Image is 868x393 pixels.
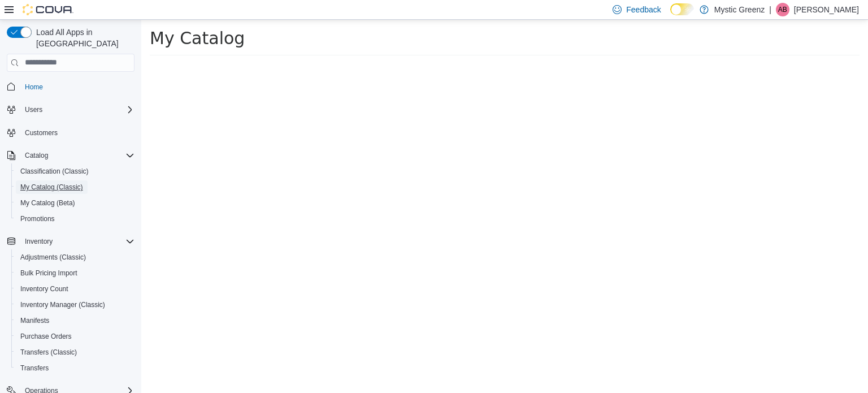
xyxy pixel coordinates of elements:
span: Customers [20,126,134,140]
span: My Catalog [8,8,103,28]
span: My Catalog (Classic) [16,180,134,194]
span: Inventory Count [16,282,134,296]
a: Home [20,80,47,94]
button: My Catalog (Classic) [11,179,139,195]
span: Bulk Pricing Import [20,269,77,278]
a: My Catalog (Classic) [16,180,88,194]
button: Adjustments (Classic) [11,249,139,265]
span: Purchase Orders [16,330,134,343]
button: Inventory [2,234,139,249]
span: Bulk Pricing Import [16,266,134,280]
span: Catalog [25,151,48,160]
a: Classification (Classic) [16,165,93,178]
span: Transfers (Classic) [20,348,77,357]
a: Promotions [16,212,59,226]
button: My Catalog (Beta) [11,195,139,211]
span: Adjustments (Classic) [20,253,86,262]
span: Inventory Count [20,284,68,293]
button: Bulk Pricing Import [11,265,139,281]
button: Inventory Manager (Classic) [11,297,139,313]
span: AB [778,3,787,16]
span: Inventory Manager (Classic) [20,300,105,309]
a: Inventory Manager (Classic) [16,298,110,312]
a: Inventory Count [16,282,73,296]
p: | [769,3,771,16]
button: Inventory [20,235,57,248]
img: Cova [23,4,73,15]
span: Manifests [16,314,134,327]
span: My Catalog (Beta) [16,196,134,210]
span: Inventory Manager (Classic) [16,298,134,312]
span: Purchase Orders [20,332,72,341]
span: Classification (Classic) [20,167,89,176]
span: Promotions [20,214,55,223]
button: Catalog [20,149,53,162]
span: Classification (Classic) [16,165,134,178]
span: Catalog [20,149,134,162]
span: Feedback [626,4,661,15]
button: Catalog [2,148,139,163]
span: Home [25,83,43,92]
a: Bulk Pricing Import [16,266,82,280]
span: Customers [25,128,58,137]
button: Inventory Count [11,281,139,297]
span: Inventory [25,237,53,246]
span: Transfers [20,364,49,373]
button: Manifests [11,313,139,329]
span: Promotions [16,212,134,226]
span: Load All Apps in [GEOGRAPHIC_DATA] [32,27,134,49]
button: Purchase Orders [11,329,139,344]
span: Inventory [20,235,134,248]
span: Transfers (Classic) [16,346,134,359]
a: Purchase Orders [16,330,76,343]
input: Dark Mode [670,3,694,15]
span: Manifests [20,316,49,325]
span: Users [20,103,134,116]
span: My Catalog (Classic) [20,183,83,192]
p: Mystic Greenz [714,3,765,16]
a: My Catalog (Beta) [16,196,80,210]
a: Manifests [16,314,54,327]
button: Classification (Classic) [11,163,139,179]
button: Home [2,79,139,95]
div: Angela Brown [776,3,789,16]
span: Users [25,105,42,114]
span: Adjustments (Classic) [16,251,134,264]
a: Transfers (Classic) [16,346,81,359]
button: Users [20,103,47,116]
a: Adjustments (Classic) [16,251,90,264]
button: Promotions [11,211,139,227]
a: Transfers [16,361,53,375]
p: [PERSON_NAME] [794,3,859,16]
button: Transfers (Classic) [11,344,139,360]
a: Customers [20,126,62,140]
button: Users [2,102,139,118]
span: Home [20,80,134,94]
span: My Catalog (Beta) [20,198,75,208]
button: Customers [2,124,139,141]
span: Transfers [16,361,134,375]
button: Transfers [11,360,139,376]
